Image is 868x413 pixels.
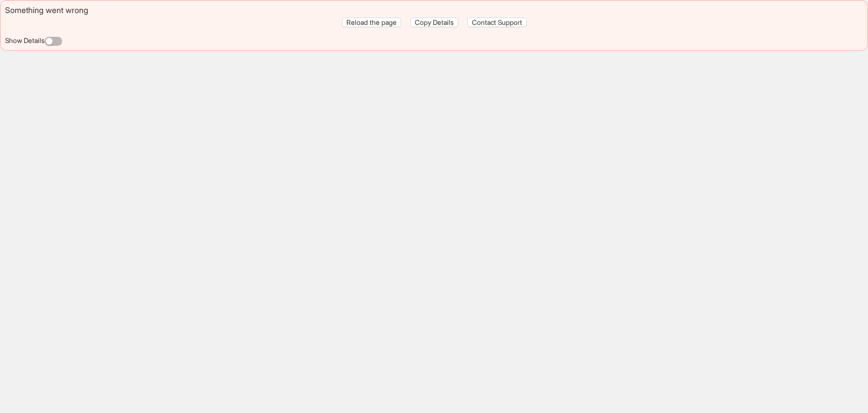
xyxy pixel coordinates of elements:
[5,5,863,15] div: Something went wrong
[342,18,401,27] button: Reload the page
[346,18,397,27] span: Reload the page
[467,18,527,27] button: Contact Support
[5,36,45,45] label: Show Details
[472,18,522,27] span: Contact Support
[415,18,454,27] span: Copy Details
[410,18,458,27] button: Copy Details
